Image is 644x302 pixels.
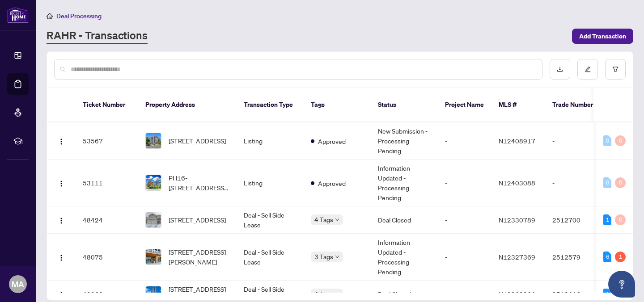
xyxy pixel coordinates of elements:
img: thumbnail-img [146,133,161,148]
span: home [47,13,53,19]
div: 0 [603,177,611,188]
img: thumbnail-img [146,249,161,264]
div: 6 [603,252,611,262]
img: Logo [58,138,65,145]
span: Approved [318,178,346,188]
a: RAHR - Transactions [47,28,148,44]
th: MLS # [491,88,545,122]
td: 48424 [76,206,138,234]
td: - [438,159,491,206]
img: Logo [58,180,65,187]
div: 0 [603,135,611,146]
button: Open asap [608,271,635,298]
td: 2512579 [545,234,608,281]
td: Deal Closed [371,206,438,234]
span: MA [12,278,24,290]
td: Deal - Sell Side Lease [237,206,304,234]
td: Listing [237,122,304,159]
span: 4 Tags [314,289,333,299]
button: edit [577,59,598,80]
span: Add Transaction [579,29,626,43]
td: - [545,122,608,159]
th: Trade Number [545,88,608,122]
span: edit [585,66,591,72]
th: Tags [304,88,371,122]
div: 1 [603,289,611,299]
img: thumbnail-img [146,212,161,227]
img: Logo [58,291,65,298]
img: Logo [58,217,65,224]
td: 48075 [76,234,138,281]
div: 1 [615,252,626,262]
td: - [438,234,491,281]
span: Deal Processing [56,12,102,20]
th: Ticket Number [76,88,138,122]
button: filter [605,59,626,80]
img: Logo [58,254,65,261]
span: filter [612,66,619,72]
div: 0 [615,177,626,188]
span: N12408917 [499,137,535,145]
button: Logo [54,176,68,190]
td: 53111 [76,159,138,206]
span: N12330789 [499,216,535,224]
td: - [438,206,491,234]
th: Status [371,88,438,122]
td: New Submission - Processing Pending [371,122,438,159]
img: logo [7,7,29,23]
span: down [335,292,339,296]
img: thumbnail-img [146,175,161,190]
span: 3 Tags [314,252,333,262]
span: down [335,255,339,259]
span: [STREET_ADDRESS][PERSON_NAME] [169,247,229,267]
span: [STREET_ADDRESS] [169,136,226,146]
div: 0 [615,135,626,146]
td: Information Updated - Processing Pending [371,159,438,206]
span: PH16-[STREET_ADDRESS][PERSON_NAME] [169,173,229,193]
span: 4 Tags [314,214,333,225]
img: thumbnail-img [146,286,161,302]
button: Logo [54,213,68,227]
td: Deal - Sell Side Lease [237,234,304,281]
td: Listing [237,159,304,206]
td: - [438,122,491,159]
div: 1 [603,214,611,225]
span: N12403088 [499,179,535,187]
span: N12262364 [499,290,535,298]
button: Logo [54,250,68,264]
th: Property Address [138,88,237,122]
button: Add Transaction [572,29,633,44]
span: down [335,218,339,222]
button: download [550,59,570,80]
span: Approved [318,136,346,146]
button: Logo [54,134,68,148]
td: 53567 [76,122,138,159]
span: [STREET_ADDRESS] [169,215,226,225]
th: Project Name [438,88,491,122]
th: Transaction Type [237,88,304,122]
td: - [545,159,608,206]
span: download [557,66,563,72]
button: Logo [54,287,68,301]
td: 2512700 [545,206,608,234]
div: 0 [615,214,626,225]
span: N12327369 [499,253,535,261]
td: Information Updated - Processing Pending [371,234,438,281]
